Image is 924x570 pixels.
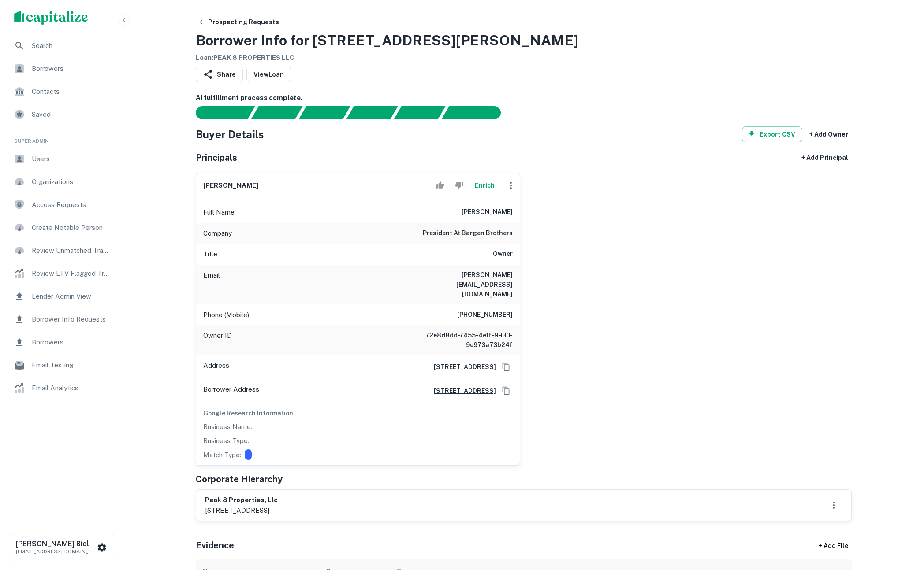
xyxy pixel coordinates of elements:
[205,505,278,516] p: [STREET_ADDRESS]
[32,41,111,51] span: Search
[493,249,513,259] h6: Owner
[32,383,111,393] span: Email Analytics
[7,309,116,330] a: Borrower Info Requests
[407,270,513,299] h6: [PERSON_NAME][EMAIL_ADDRESS][DOMAIN_NAME]
[203,249,217,259] p: Title
[185,106,251,119] div: Sending borrower request to AI...
[394,106,445,119] div: Principals found, still searching for contact information. This may take time...
[7,332,116,353] a: Borrowers
[32,222,111,233] span: Create Notable Person
[7,104,116,125] a: Saved
[14,11,88,25] img: capitalize-logo.png
[203,330,232,350] p: Owner ID
[32,245,111,256] span: Review Unmatched Transactions
[7,58,116,79] a: Borrowers
[806,126,852,142] button: + Add Owner
[203,360,229,374] p: Address
[7,355,116,376] a: Email Testing
[196,93,852,103] h6: AI fulfillment process complete.
[7,171,116,192] a: Organizations
[32,268,111,279] span: Review LTV Flagged Transactions
[203,181,258,191] h6: [PERSON_NAME]
[346,106,398,119] div: Principals found, AI now looking for contact information...
[251,106,302,119] div: Your request is received and processing...
[432,177,448,194] button: Accept
[499,384,513,397] button: Copy Address
[7,81,116,102] a: Contacts
[32,314,111,325] span: Borrower Info Requests
[203,207,235,218] p: Full Name
[32,337,111,348] span: Borrowers
[427,386,496,396] a: [STREET_ADDRESS]
[7,240,116,261] a: Review Unmatched Transactions
[457,310,513,320] h6: [PHONE_NUMBER]
[7,35,116,56] a: Search
[7,286,116,307] a: Lender Admin View
[7,263,116,284] a: Review LTV Flagged Transactions
[7,217,116,238] a: Create Notable Person
[470,177,499,194] button: Enrich
[203,436,249,446] p: Business Type:
[196,126,264,142] h4: Buyer Details
[32,200,111,210] span: Access Requests
[32,63,111,74] span: Borrowers
[32,360,111,370] span: Email Testing
[7,148,116,170] a: Users
[203,228,232,239] p: Company
[32,109,111,120] span: Saved
[442,106,511,119] div: AI fulfillment process complete.
[16,548,95,555] p: [EMAIL_ADDRESS][DOMAIN_NAME]
[196,539,234,552] h5: Evidence
[427,362,496,372] a: [STREET_ADDRESS]
[203,384,259,397] p: Borrower Address
[7,127,116,148] li: Super Admin
[196,151,237,164] h5: Principals
[203,270,220,299] p: Email
[203,422,252,432] p: Business Name:
[7,378,116,399] a: Email Analytics
[298,106,350,119] div: Documents found, AI parsing details...
[205,495,278,505] h6: peak 8 properties, llc
[9,534,114,561] button: [PERSON_NAME] Biol[EMAIL_ADDRESS][DOMAIN_NAME]
[880,500,924,542] iframe: Chat Widget
[196,53,578,63] h6: Loan : PEAK 8 PROPERTIES LLC
[196,30,578,51] h3: Borrower Info for [STREET_ADDRESS][PERSON_NAME]
[203,310,249,320] p: Phone (Mobile)
[499,360,513,374] button: Copy Address
[798,150,852,166] button: + Add Principal
[462,207,513,218] h6: [PERSON_NAME]
[32,291,111,302] span: Lender Admin View
[407,330,513,350] h6: 72e8d8dd-7455-4e1f-9930-9e973a73b24f
[16,540,95,548] h6: [PERSON_NAME] Biol
[742,126,802,142] button: Export CSV
[32,86,111,97] span: Contacts
[246,67,291,82] a: ViewLoan
[203,408,513,418] h6: Google Research Information
[7,194,116,215] a: Access Requests
[196,67,243,82] button: Share
[203,450,241,460] p: Match Type:
[194,14,283,30] button: Prospecting Requests
[451,177,467,194] button: Reject
[423,228,513,239] h6: president at bargen brothers
[32,177,111,187] span: Organizations
[802,538,864,554] div: + Add File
